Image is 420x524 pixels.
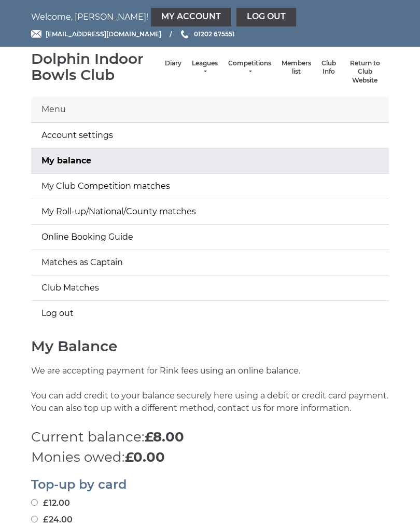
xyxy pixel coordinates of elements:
p: Monies owed: [31,447,389,467]
a: Club Matches [31,275,389,300]
a: Log out [31,301,389,326]
a: Phone us 01202 675551 [179,29,235,39]
a: Leagues [192,59,218,76]
strong: £8.00 [145,429,184,445]
span: 01202 675551 [194,30,235,38]
a: Competitions [228,59,271,76]
a: Return to Club Website [346,59,384,85]
img: Email [31,30,41,38]
a: Matches as Captain [31,250,389,275]
span: [EMAIL_ADDRESS][DOMAIN_NAME] [46,30,161,38]
a: My balance [31,148,389,173]
h2: Top-up by card [31,478,389,491]
nav: Welcome, [PERSON_NAME]! [31,8,389,26]
img: Phone us [181,30,188,38]
a: Email [EMAIL_ADDRESS][DOMAIN_NAME] [31,29,161,39]
a: Log out [236,8,296,26]
a: Club Info [321,59,336,76]
p: We are accepting payment for Rink fees using an online balance. You can add credit to your balanc... [31,365,389,427]
input: £24.00 [31,516,38,522]
input: £12.00 [31,499,38,506]
a: Members list [282,59,311,76]
label: £12.00 [31,497,70,509]
strong: £0.00 [125,449,165,465]
a: Diary [165,59,181,68]
a: My Account [151,8,231,26]
a: Account settings [31,123,389,148]
div: Dolphin Indoor Bowls Club [31,51,160,83]
p: Current balance: [31,427,389,447]
a: My Club Competition matches [31,174,389,199]
a: My Roll-up/National/County matches [31,199,389,224]
div: Menu [31,97,389,122]
a: Online Booking Guide [31,225,389,250]
h1: My Balance [31,338,389,354]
